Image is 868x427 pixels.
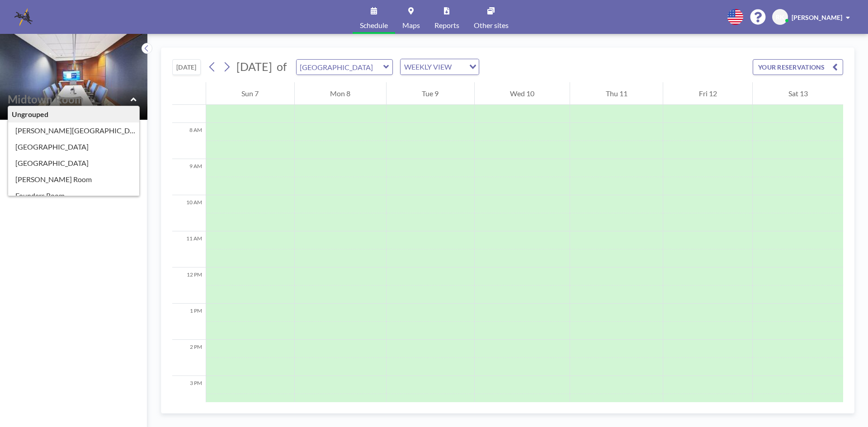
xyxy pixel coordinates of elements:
[8,139,139,155] div: [GEOGRAPHIC_DATA]
[236,60,272,73] span: [DATE]
[402,22,420,29] span: Maps
[387,82,474,105] div: Tue 9
[8,188,139,204] div: Founders Room
[295,82,386,105] div: Mon 8
[206,82,294,105] div: Sun 7
[172,123,206,159] div: 8 AM
[172,304,206,340] div: 1 PM
[172,87,206,123] div: 7 AM
[172,267,206,304] div: 12 PM
[172,159,206,195] div: 9 AM
[401,59,479,75] div: Search for option
[434,22,459,29] span: Reports
[172,376,206,412] div: 3 PM
[753,82,843,105] div: Sat 13
[277,60,287,74] span: of
[475,82,570,105] div: Wed 10
[8,122,139,139] div: [PERSON_NAME][GEOGRAPHIC_DATA]
[663,82,752,105] div: Fri 12
[8,171,139,188] div: [PERSON_NAME] Room
[7,106,31,115] span: Floor: 8
[360,22,388,29] span: Schedule
[454,61,464,73] input: Search for option
[8,155,139,171] div: [GEOGRAPHIC_DATA]
[753,59,843,75] button: YOUR RESERVATIONS
[297,60,383,75] input: Midtown Room
[570,82,663,105] div: Thu 11
[172,59,201,75] button: [DATE]
[792,14,842,21] span: [PERSON_NAME]
[8,93,131,106] input: Midtown Room
[14,8,33,26] img: organization-logo
[474,22,509,29] span: Other sites
[402,61,453,73] span: WEEKLY VIEW
[172,195,206,231] div: 10 AM
[776,13,784,21] span: RK
[172,231,206,267] div: 11 AM
[172,340,206,376] div: 2 PM
[8,106,139,122] div: Ungrouped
